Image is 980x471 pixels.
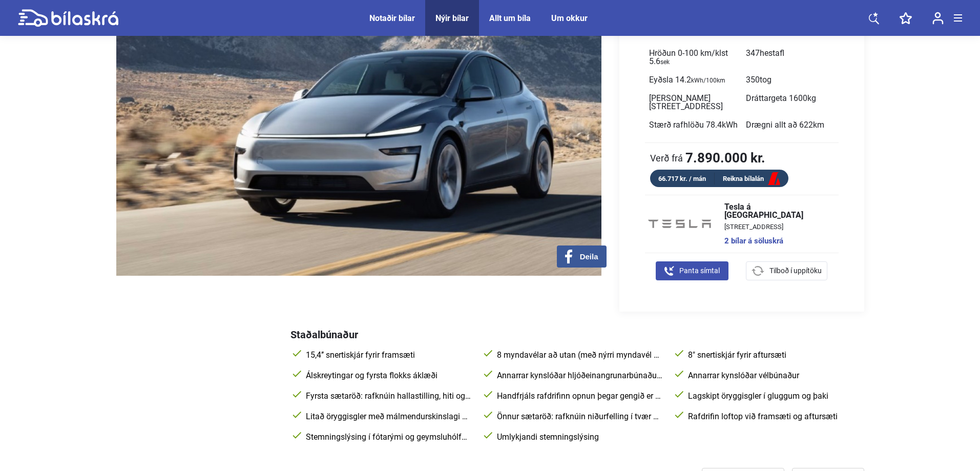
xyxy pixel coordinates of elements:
span: Handfrjáls rafdrifinn opnun þegar gengið er að bílnum [495,391,662,401]
img: user-login.svg [932,12,944,25]
span: hestafl [760,48,784,58]
span: 15,4’’ snertiskjár fyrir framsæti [304,350,471,360]
div: 66.717 kr. / mán [650,173,715,185]
span: 350 [746,75,772,85]
span: Lagskipt öryggisgler í gluggum og þaki [686,391,853,401]
a: Allt um bíla [489,13,531,23]
span: 8" snertiskjár fyrir aftursæti [686,350,853,360]
span: tog [760,75,772,85]
span: km [813,120,824,130]
a: Reikna bílalán [715,173,788,186]
span: Stærð rafhlöðu 78.4 [649,120,738,130]
span: [STREET_ADDRESS] [724,223,828,230]
span: [PERSON_NAME][STREET_ADDRESS] [649,93,723,111]
a: Um okkur [551,13,588,23]
span: Stemningslýsing í fótarými og geymsluhólfum í hurðum [304,432,471,442]
span: Tesla á [GEOGRAPHIC_DATA] [724,203,828,219]
span: Dráttargeta 1600 [746,93,816,103]
span: Önnur sætaröð: rafknúin niðurfelling í tvær áttir og hiti [495,412,662,422]
span: Annarrar kynslóðar hljóðeinangrunarbúnaður í fjöðrun [495,371,662,381]
sub: sek [660,58,670,66]
span: Verð frá [650,153,683,163]
a: Nýir bílar [435,13,469,23]
span: 8 myndavélar að utan (með nýrri myndavél að framan) [495,350,662,360]
span: Litað öryggisgler með málmendurskinslagi á þaki sem endurkastar innrauðri geislun [304,412,471,422]
span: Staðalbúnaður [290,329,358,341]
span: Drægni allt að 622 [746,120,824,130]
b: 7.890.000 kr. [685,151,765,165]
span: Eyðsla 14.2 [649,75,725,85]
span: Deila [580,252,598,261]
span: Rafdrifin loftop við framsæti og aftursæti [686,412,853,422]
span: kg [807,93,816,103]
span: Umlykjandi stemningslýsing [495,432,662,442]
sub: kWh/100km [691,77,725,84]
button: Deila [557,245,607,268]
span: 347 [746,48,784,58]
span: Tilboð í uppítöku [769,265,822,276]
span: Hröðun 0-100 km/klst 5.6 [649,48,728,66]
span: Panta símtal [679,265,720,276]
span: Fyrsta sætaröð: rafknúin hallastilling, hiti og loftræsting [304,391,471,401]
a: 2 bílar á söluskrá [724,237,828,245]
span: Annarrar kynslóðar vélbúnaður [686,371,853,381]
span: Álskreytingar og fyrsta flokks áklæði [304,371,471,381]
a: Notaðir bílar [369,13,415,23]
span: kWh [722,120,738,130]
